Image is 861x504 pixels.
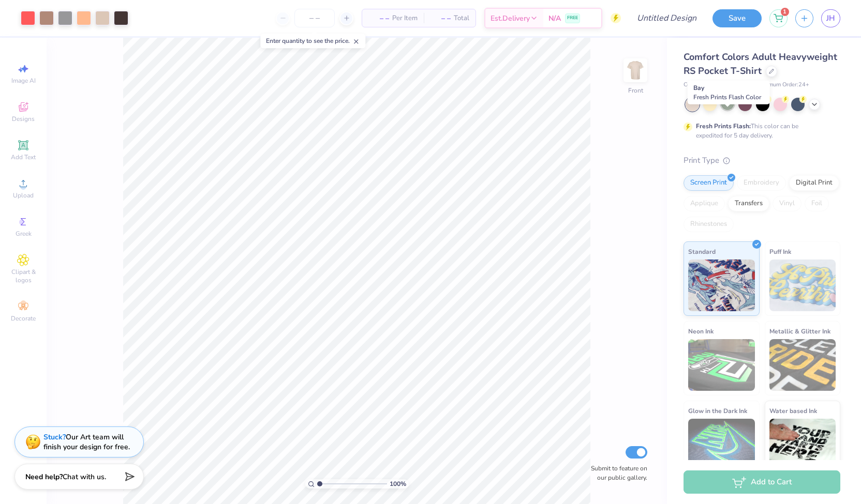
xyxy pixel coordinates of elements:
button: Save [712,9,762,27]
img: Neon Ink [688,339,755,391]
span: Comfort Colors Adult Heavyweight RS Pocket T-Shirt [684,51,837,77]
a: JH [821,9,840,27]
strong: Need help? [25,472,63,482]
span: Neon Ink [688,326,714,337]
span: Greek [16,230,32,238]
img: Standard [688,259,755,311]
span: Est. Delivery [491,13,530,24]
span: 100 % [390,479,406,488]
input: – – [294,9,335,27]
div: Foil [805,196,829,211]
div: Bay [688,81,770,104]
span: Fresh Prints Flash Color [693,93,761,101]
span: Water based Ink [769,405,817,416]
span: Total [454,13,469,24]
span: Image AI [11,77,36,85]
span: Puff Ink [769,246,791,257]
div: Print Type [684,155,840,166]
img: Glow in the Dark Ink [688,419,755,470]
div: Screen Print [684,175,734,191]
img: Metallic & Glitter Ink [769,339,836,391]
div: Rhinestones [684,217,734,232]
img: Water based Ink [769,419,836,470]
span: Minimum Order: 24 + [758,81,809,89]
span: JH [826,12,835,24]
span: Glow in the Dark Ink [688,405,747,416]
span: Add Text [11,153,36,161]
span: Decorate [11,314,36,323]
img: Front [625,60,646,81]
span: 1 [781,8,789,16]
span: Per Item [392,13,418,24]
span: Metallic & Glitter Ink [769,326,830,337]
img: Puff Ink [769,259,836,311]
strong: Stuck? [43,432,66,442]
span: Designs [12,115,35,123]
div: Front [628,86,643,95]
input: Untitled Design [629,8,705,28]
span: Comfort Colors [684,81,722,89]
span: Upload [13,191,34,200]
span: – – [430,13,451,24]
div: Embroidery [737,175,786,191]
strong: Fresh Prints Flash: [696,122,751,130]
div: Transfers [728,196,769,211]
div: Digital Print [789,175,839,191]
div: Vinyl [773,196,801,211]
div: Applique [684,196,725,211]
span: Clipart & logos [5,268,41,284]
span: N/A [548,13,561,24]
div: This color can be expedited for 5 day delivery. [696,121,823,140]
span: FREE [567,14,578,22]
span: Standard [688,246,716,257]
div: Our Art team will finish your design for free. [43,432,130,452]
span: – – [368,13,389,24]
label: Submit to feature on our public gallery. [585,464,647,482]
div: Enter quantity to see the price. [260,34,365,48]
span: Chat with us. [63,472,106,482]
